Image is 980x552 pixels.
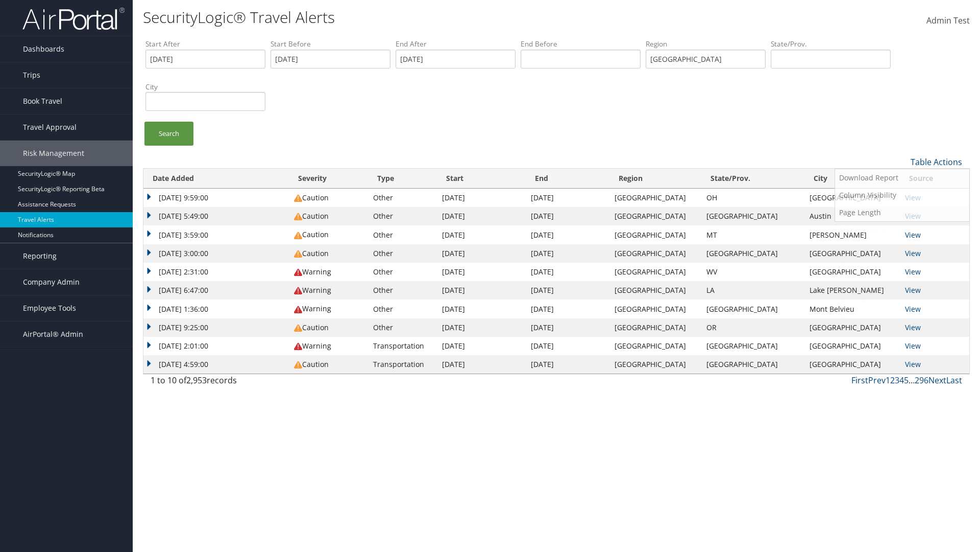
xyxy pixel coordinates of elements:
[835,292,969,309] a: State/Prov.
[835,188,969,205] a: Severity
[835,169,969,187] a: Download Report
[23,62,40,88] span: Trips
[835,240,969,257] a: Start
[835,257,969,274] a: End
[23,141,84,166] span: Risk Management
[22,7,125,31] img: airportal-logo.png
[23,88,62,114] span: Book Travel
[835,222,969,240] a: Description
[835,205,969,222] a: Type
[835,274,969,292] a: Region
[835,170,969,188] a: Date Added
[23,243,57,269] span: Reporting
[835,309,969,327] a: City
[23,321,83,347] span: AirPortal® Admin
[23,36,64,62] span: Dashboards
[23,114,77,140] span: Travel Approval
[23,269,80,295] span: Company Admin
[23,295,76,321] span: Employee Tools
